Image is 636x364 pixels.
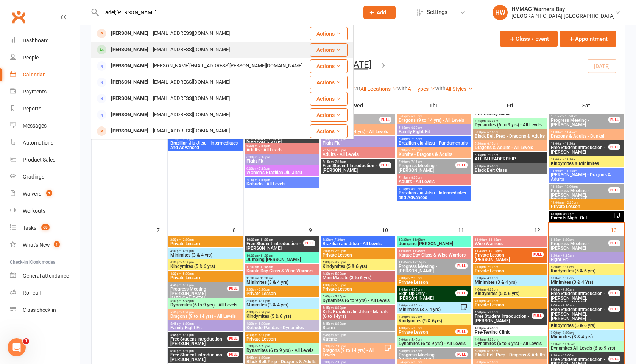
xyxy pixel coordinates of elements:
span: - 2:30pm [181,238,194,241]
span: Family Fight Fit [398,129,469,134]
a: Tasks 68 [10,219,80,236]
span: - 6:30pm [410,126,422,129]
div: 7 [157,223,167,236]
span: Brazilian Jiu Jitsu - Intermediates and Advanced [170,141,241,150]
span: Kindymites (5 & 6 yrs) [322,264,393,269]
span: - 12:15pm [411,261,426,264]
span: - 12:30pm [564,201,578,204]
span: - 4:00pm [410,288,422,291]
div: Product Sales [23,157,55,163]
span: Jumping [PERSON_NAME] [398,241,469,246]
span: - 8:15pm [257,178,270,182]
a: All Locations [360,86,397,92]
span: - 5:45pm [181,299,194,303]
a: All Types [408,86,435,92]
a: Clubworx [9,8,28,26]
span: Kumite - Dragons & Adults [398,152,469,157]
span: - 7:30am [333,238,345,241]
span: 5:45pm [170,311,241,314]
span: 8:30am [550,277,622,280]
button: Actions [310,27,348,40]
a: Waivers 1 [10,185,80,202]
span: 10:15am [550,115,609,118]
div: FULL [608,117,620,123]
span: - 9:30am [561,304,574,307]
span: - 5:00pm [181,261,194,264]
span: 11:00am [550,169,622,173]
span: 7:00pm [398,160,456,163]
span: Wise Warriors [474,241,546,246]
span: 4:45pm [474,119,546,123]
span: Black Belt Class [474,168,546,173]
span: - 2:30pm [486,265,498,269]
strong: with [397,86,408,92]
span: Kindymites (5 & 6 yrs) [550,269,622,273]
div: [PERSON_NAME] [109,109,151,120]
input: Search... [100,7,354,18]
span: Kindymites (5 & 6 yrs) [170,264,241,269]
span: - 11:30am [259,277,273,280]
span: Private Lesson [398,280,469,285]
div: FULL [608,187,620,193]
div: FULL [608,306,620,312]
button: [DATE] [345,59,371,70]
a: Product Sales [10,151,80,168]
span: 8:30am [550,265,622,269]
span: 10:30am [246,254,317,257]
span: Kindymites & Minimites [550,161,622,166]
div: 9 [309,223,320,236]
span: Sign Up Only - [PERSON_NAME] [398,291,456,300]
div: [EMAIL_ADDRESS][DOMAIN_NAME] [151,109,232,120]
span: 5:30pm [474,131,546,134]
span: - 4:30pm [486,299,498,303]
div: HW [493,5,508,20]
span: 1 [23,338,29,344]
span: 4:30pm [322,272,393,275]
span: 4:00pm [322,261,393,264]
span: - 12:00pm [563,185,578,188]
div: Calendar [23,72,45,78]
span: 3:30pm [474,277,546,280]
span: - 11:45am [259,265,273,269]
span: Jumping [PERSON_NAME] [246,257,317,262]
span: Karate Day Class & Wise Warriors [246,269,317,273]
span: Karate Day Class & Wise Warriors [398,253,469,257]
span: - 9:00am [561,265,574,269]
span: Private Lesson [550,204,622,209]
span: 7:15pm [398,176,469,179]
span: Brazilian Jiu Jitsu - All Levels [322,241,393,246]
span: 8:30am [550,254,622,257]
div: 10 [382,223,396,236]
span: Dynamites (6 to 9 yrs) - All Levels [170,303,241,307]
span: Women's Brazilian Jiu Jitsu [246,170,317,175]
div: Tasks [23,225,36,231]
div: General attendance [23,273,69,279]
span: 11:00am [246,277,317,280]
div: 12 [534,223,548,236]
span: - 7:15pm [410,160,422,163]
div: [PERSON_NAME][EMAIL_ADDRESS][PERSON_NAME][DOMAIN_NAME] [151,61,305,72]
div: 11 [458,223,472,236]
div: People [23,54,39,61]
div: Reports [23,106,41,112]
div: FULL [455,162,468,168]
span: 1 [54,241,60,247]
span: - 4:30pm [257,311,270,314]
span: - 7:15pm [410,137,422,141]
span: 7:15pm [246,178,317,182]
span: 11:00am [550,131,622,134]
a: What's New1 [10,236,80,254]
span: - 6:30pm [181,311,194,314]
span: 4:00pm [474,288,546,291]
div: Messages [23,123,47,129]
div: [EMAIL_ADDRESS][DOMAIN_NAME] [151,93,232,104]
a: Workouts [10,202,80,219]
span: 7:15pm [322,149,393,152]
span: 11:00am [474,238,546,241]
button: Class / Event [500,31,558,47]
span: 11:45am [398,261,456,264]
span: Private Lesson [474,303,546,307]
div: Payments [23,89,47,95]
span: - 4:30pm [334,261,346,264]
span: Private Lesson [474,269,546,273]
